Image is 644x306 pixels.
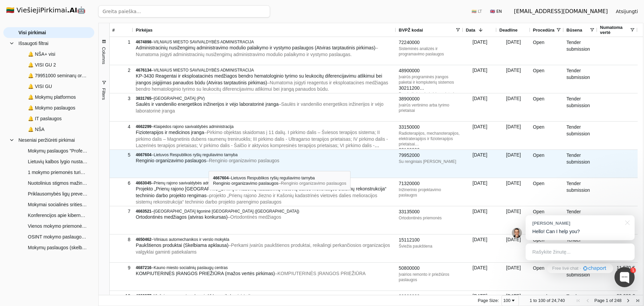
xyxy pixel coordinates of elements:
[154,265,228,270] span: Kauno miesto socialinių paslaugų centras
[497,93,530,121] div: [DATE]
[28,49,55,59] span: 🔔 NŠA+ visi
[399,74,461,85] div: Įvairūs programinės įrangos paketai ir kompiuterių sistemos
[136,237,152,242] span: 4650462
[463,37,497,65] div: [DATE]
[530,150,564,178] div: Open
[112,207,130,216] div: 7
[399,215,461,221] div: Ortodontinės priemonės
[136,237,393,242] div: –
[564,37,597,65] div: Tender submission
[136,214,228,220] span: Ortodontinės medžiagos (atviras konkursas)
[28,60,56,70] span: 🔔 VISI GU 2
[564,178,597,206] div: Tender submission
[399,96,461,102] div: 38900000
[594,298,604,303] span: Page
[136,28,153,33] span: Pirkėjas
[18,38,48,48] span: Išsaugoti filtrai
[28,92,76,102] span: 🔔 Mokymų platformos
[564,93,597,121] div: Tender submission
[635,298,640,303] div: Last Page
[112,122,130,132] div: 4
[614,298,622,303] span: 248
[530,298,532,303] span: 1
[28,210,88,220] span: Konferencijos apie kibernetinio saugumo reikalavimų įgyvendinimą organizavimo paslaugos
[136,45,378,57] span: – Numatoma įsigyti administracinių nusižengimų administravimo modulio palaikymo ir vystymo paslau...
[463,93,497,121] div: [DATE]
[136,209,152,214] span: 4663521
[630,267,636,273] div: 1
[136,96,393,101] div: –
[497,37,530,65] div: [DATE]
[564,263,597,291] div: Tender submission
[28,81,52,91] span: 🔔 VISI GU
[136,193,377,205] span: – projekto „Prienų rajono Jiezno ir Kašonių kadastrinės vietovės dalies melioracijos sistemų reko...
[399,46,461,57] div: Sisteminės analizės ir programavimo paslaugos
[564,122,597,149] div: Tender submission
[136,180,393,186] div: –
[154,209,299,214] span: [GEOGRAPHIC_DATA] ligoninė [GEOGRAPHIC_DATA] ([GEOGRAPHIC_DATA])
[399,209,461,215] div: 33135000
[28,167,88,177] span: 1 mokymo priemonės turinio parengimo su skaitmenine versija 3–5 m. vaikams A1–A2 paslaugos (Atvir...
[28,200,88,210] span: Mokymai socialinės srities darbuotojams
[497,206,530,234] div: [DATE]
[112,37,130,47] div: 1
[585,298,590,303] div: Previous Page
[486,6,506,17] button: 🇬🇧 EN
[136,39,393,45] div: –
[463,122,497,149] div: [DATE]
[399,293,461,300] div: 30200000
[497,178,530,206] div: [DATE]
[112,94,130,103] div: 3
[206,158,279,163] span: – Renginio organizavimo paslaugos
[597,263,638,291] div: 11 570 €
[547,264,613,273] a: Free live chat·
[399,265,461,272] div: 50800000
[576,298,581,303] div: First Page
[399,159,461,164] div: Su renginiais [PERSON_NAME]
[399,85,461,92] div: 30211200
[28,146,88,156] span: Mokymų paslaugos "Profesinio mokymo įstaigų komandų mokymų organizavimo ir įgyvendinimo paslaugos"
[28,243,88,253] span: Mokymų paslaugos (skelbiama apklausa)
[136,130,204,135] span: Fizioterapijos ir medicinos įranga
[154,294,254,298] span: Viešojo saugumo tarnyba prie Vidaus reikalų ministerijos
[112,178,130,188] div: 6
[136,186,386,198] span: Projekto „Prienų rajono [GEOGRAPHIC_DATA] ir Kašonių kadastrinių vietovių dalies melioracijos sis...
[399,131,461,147] div: Radioterapijos, mechanoterapijos, elektraterapijos ir fizioterapijos prietaisai
[28,221,88,231] span: Vienos mokymo priemonės turinio parengimo su skaitmenine versija 3–5 m. vaikams A1–A2 paslaugų pi...
[399,39,461,46] div: 72240000
[101,47,106,64] span: Columns
[136,152,393,158] div: –
[564,150,597,178] div: Tender submission
[530,206,564,234] div: Open
[154,68,254,73] span: VILNIAUS MIESTO SAVIVALDYBĖS ADMINISTRACIJA
[497,150,530,178] div: [DATE]
[497,65,530,93] div: [DATE]
[530,65,564,93] div: Open
[399,147,461,154] div: 33100000
[538,298,545,303] span: 100
[530,263,564,291] div: Open
[463,234,497,262] div: [DATE]
[399,68,461,74] div: 48900000
[532,228,628,235] p: Hello! Can I help you?
[497,122,530,149] div: [DATE]
[136,293,393,299] div: –
[499,28,518,33] span: Deadline
[567,28,582,33] span: Būsena
[28,157,88,167] span: Lietuvių kalbos lygio nustatymo testų sukūrimo paslaugos (Atviras konkursas)
[530,178,564,206] div: Open
[228,214,281,220] span: – Ortodontinės medžiagos
[501,295,519,306] div: Page Size
[154,152,237,157] span: Lietuvos Respublikos ryšių reguliavimo tarnyba
[136,265,393,270] div: –
[533,298,537,303] span: to
[112,235,130,245] div: 8
[399,237,461,244] div: 15112100
[564,206,597,234] div: Tender submission
[154,237,229,242] span: Vilniaus automechanikos ir verslo mokykla
[136,243,228,248] span: Paukštienos produktai (Skelbiama apklausa)
[564,65,597,93] div: Tender submission
[136,209,393,214] div: –
[399,28,423,33] span: BVPŽ kodai
[136,158,206,163] span: Renginio organizavimo paslaugos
